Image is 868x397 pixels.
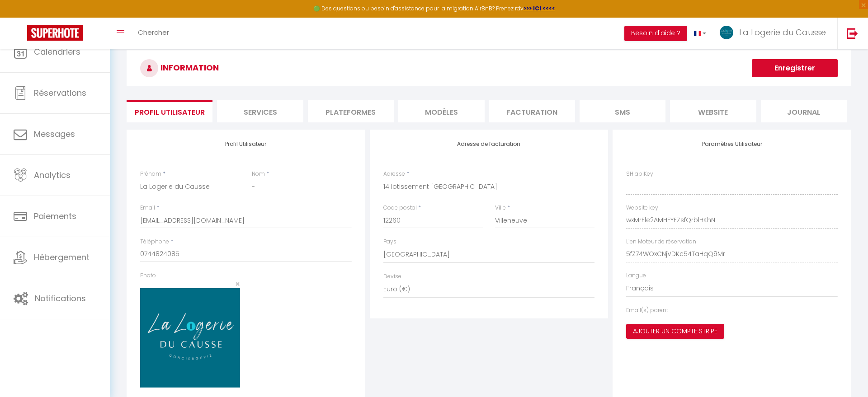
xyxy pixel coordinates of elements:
[626,141,838,147] h4: Paramètres Utilisateur
[752,59,838,77] button: Enregistrer
[495,204,506,212] label: Ville
[720,26,733,39] img: ...
[847,28,858,39] img: logout
[626,324,724,339] button: Ajouter un compte Stripe
[235,278,240,290] span: ×
[140,141,352,147] h4: Profil Utilisateur
[34,87,86,98] span: Réservations
[127,100,212,122] li: Profil Utilisateur
[127,50,851,86] h3: INFORMATION
[35,293,86,304] span: Notifications
[383,238,396,246] label: Pays
[398,100,484,122] li: MODÈLES
[140,238,169,246] label: Téléphone
[524,5,555,12] a: >>> ICI <<<<
[34,210,76,222] span: Paiements
[383,272,401,281] label: Devise
[626,238,696,246] label: Lien Moteur de réservation
[217,100,303,122] li: Services
[138,28,169,37] span: Chercher
[140,271,156,280] label: Photo
[626,306,668,315] label: Email(s) parent
[713,18,837,49] a: ... La Logerie du Causse
[626,204,658,212] label: Website key
[739,27,826,38] span: La Logerie du Causse
[383,204,417,212] label: Code postal
[761,100,847,122] li: Journal
[140,288,240,388] img: 17175982809532.png
[308,100,394,122] li: Plateformes
[140,170,161,178] label: Prénom
[34,46,80,57] span: Calendriers
[27,25,83,41] img: Super Booking
[252,170,265,178] label: Nom
[626,271,646,280] label: Langue
[383,170,405,178] label: Adresse
[624,26,687,41] button: Besoin d'aide ?
[670,100,756,122] li: website
[626,170,653,178] label: SH apiKey
[131,18,176,49] a: Chercher
[140,204,155,212] label: Email
[383,141,595,147] h4: Adresse de facturation
[34,169,71,181] span: Analytics
[489,100,575,122] li: Facturation
[580,100,665,122] li: SMS
[34,252,90,263] span: Hébergement
[235,280,240,288] button: Close
[34,128,75,140] span: Messages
